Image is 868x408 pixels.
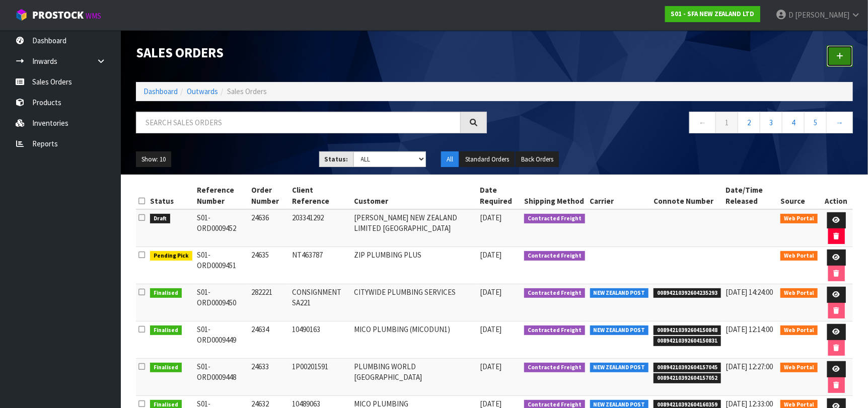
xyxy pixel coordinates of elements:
[524,251,585,261] span: Contracted Freight
[249,321,290,359] td: 24634
[290,284,351,321] td: CONSIGNMENT SA221
[654,288,721,298] span: 00894210392604235293
[480,250,502,260] span: [DATE]
[351,321,478,359] td: MICO PLUMBING (MICODUN1)
[480,362,502,371] span: [DATE]
[325,155,348,164] strong: Status:
[524,288,585,298] span: Contracted Freight
[760,112,782,133] a: 3
[195,247,249,284] td: S01-ORD0009451
[780,288,818,298] span: Web Portal
[187,87,218,96] a: Outwards
[150,363,182,373] span: Finalised
[820,182,853,209] th: Action
[136,151,171,168] button: Show: 10
[195,209,249,247] td: S01-ORD0009452
[782,112,805,133] a: 4
[788,10,793,20] span: D
[689,112,716,133] a: ←
[143,87,178,96] a: Dashboard
[502,112,853,136] nav: Page navigation
[651,182,724,209] th: Connote Number
[150,251,192,261] span: Pending Pick
[15,9,28,21] img: cube-alt.png
[588,182,652,209] th: Carrier
[351,209,478,247] td: [PERSON_NAME] NEW ZEALAND LIMITED [GEOGRAPHIC_DATA]
[195,284,249,321] td: S01-ORD0009450
[351,284,478,321] td: CITYWIDE PLUMBING SERVICES
[522,182,588,209] th: Shipping Method
[150,288,182,298] span: Finalised
[195,359,249,396] td: S01-ORD0009448
[715,112,738,133] a: 1
[480,324,502,334] span: [DATE]
[32,9,84,22] span: ProStock
[516,151,559,168] button: Back Orders
[780,214,818,224] span: Web Portal
[351,247,478,284] td: ZIP PLUMBING PLUS
[290,359,351,396] td: 1P00201591
[780,363,818,373] span: Web Portal
[795,10,849,20] span: [PERSON_NAME]
[195,321,249,359] td: S01-ORD0009449
[524,214,585,224] span: Contracted Freight
[249,182,290,209] th: Order Number
[150,325,182,336] span: Finalised
[590,325,649,336] span: NEW ZEALAND POST
[290,182,351,209] th: Client Reference
[480,287,502,297] span: [DATE]
[150,214,170,224] span: Draft
[478,182,522,209] th: Date Required
[290,247,351,284] td: NT463787
[726,362,773,371] span: [DATE] 12:27:00
[195,182,249,209] th: Reference Number
[654,325,721,336] span: 00894210392604150848
[148,182,195,209] th: Status
[804,112,827,133] a: 5
[351,359,478,396] td: PLUMBING WORLD [GEOGRAPHIC_DATA]
[654,363,721,373] span: 00894210392604157045
[780,325,818,336] span: Web Portal
[86,11,101,21] small: WMS
[724,182,778,209] th: Date/Time Released
[826,112,853,133] a: →
[249,247,290,284] td: 24635
[249,359,290,396] td: 24633
[441,151,459,168] button: All
[590,288,649,298] span: NEW ZEALAND POST
[738,112,760,133] a: 2
[524,363,585,373] span: Contracted Freight
[136,45,487,60] h1: Sales Orders
[136,112,461,133] input: Search sales orders
[460,151,515,168] button: Standard Orders
[654,373,721,383] span: 00894210392604157052
[290,209,351,247] td: 203341292
[726,287,773,297] span: [DATE] 14:24:00
[480,213,502,222] span: [DATE]
[590,363,649,373] span: NEW ZEALAND POST
[290,321,351,359] td: 10490163
[671,10,755,18] strong: S01 - SFA NEW ZEALAND LTD
[778,182,820,209] th: Source
[654,336,721,346] span: 00894210392604150831
[780,251,818,261] span: Web Portal
[249,209,290,247] td: 24636
[524,325,585,336] span: Contracted Freight
[227,87,267,96] span: Sales Orders
[249,284,290,321] td: 282221
[726,324,773,334] span: [DATE] 12:14:00
[351,182,478,209] th: Customer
